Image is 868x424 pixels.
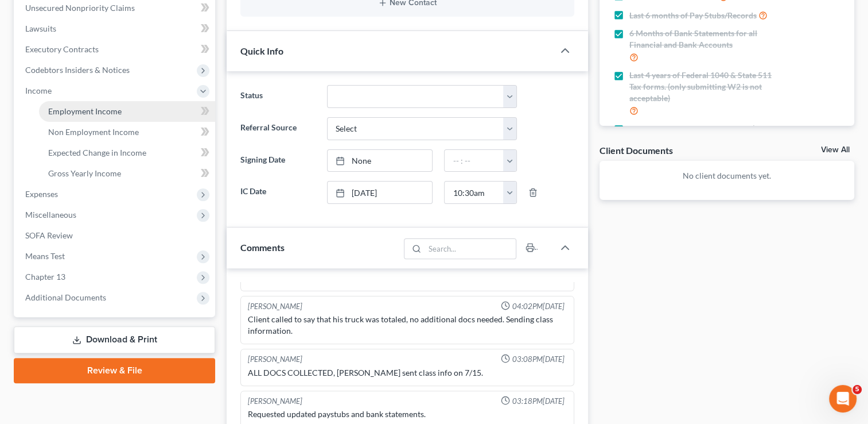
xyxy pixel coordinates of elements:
[25,251,65,261] span: Means Test
[39,142,215,163] a: Expected Change in Income
[248,396,302,407] div: [PERSON_NAME]
[445,150,504,172] input: -- : --
[629,123,781,157] span: Certificates of Title for all vehicles (Cars, Boats, RVs, ATVs, Ect...) If its in your name, we n...
[25,292,106,302] span: Additional Documents
[16,225,215,246] a: SOFA Review
[240,45,283,56] span: Quick Info
[48,106,122,116] span: Employment Income
[25,65,130,75] span: Codebtors Insiders & Notices
[235,149,321,172] label: Signing Date
[16,39,215,60] a: Executory Contracts
[248,354,302,365] div: [PERSON_NAME]
[48,148,146,157] span: Expected Change in Income
[16,18,215,39] a: Lawsuits
[629,10,757,21] span: Last 6 months of Pay Stubs/Records
[48,168,121,178] span: Gross Yearly Income
[328,182,433,203] a: [DATE]
[445,182,504,203] input: -- : --
[821,146,850,154] a: View All
[248,314,567,337] div: Client called to say that his truck was totaled, no additional docs needed. Sending class informa...
[240,242,285,253] span: Comments
[25,3,135,13] span: Unsecured Nonpriority Claims
[25,86,52,95] span: Income
[48,127,139,137] span: Non Employment Income
[235,117,321,140] label: Referral Source
[609,170,845,182] p: No client documents yet.
[829,385,857,413] iframe: Intercom live chat
[25,230,73,240] span: SOFA Review
[248,408,567,420] div: Requested updated paystubs and bank statements.
[25,44,99,54] span: Executory Contracts
[25,24,56,33] span: Lawsuits
[25,272,65,282] span: Chapter 13
[39,163,215,184] a: Gross Yearly Income
[39,122,215,142] a: Non Employment Income
[235,85,321,108] label: Status
[235,181,321,204] label: IC Date
[328,150,433,172] a: None
[39,101,215,122] a: Employment Income
[629,28,781,51] span: 6 Months of Bank Statements for all Financial and Bank Accounts
[629,70,781,104] span: Last 4 years of Federal 1040 & State 511 Tax forms. (only submitting W2 is not acceptable)
[853,385,862,394] span: 5
[14,326,215,353] a: Download & Print
[512,354,565,365] span: 03:08PM[DATE]
[248,301,302,312] div: [PERSON_NAME]
[25,210,76,219] span: Miscellaneous
[14,358,215,383] a: Review & File
[512,396,565,407] span: 03:18PM[DATE]
[248,367,567,379] div: ALL DOCS COLLECTED, [PERSON_NAME] sent class info on 7/15.
[600,144,673,156] div: Client Documents
[25,189,58,199] span: Expenses
[512,301,565,312] span: 04:02PM[DATE]
[425,239,516,259] input: Search...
